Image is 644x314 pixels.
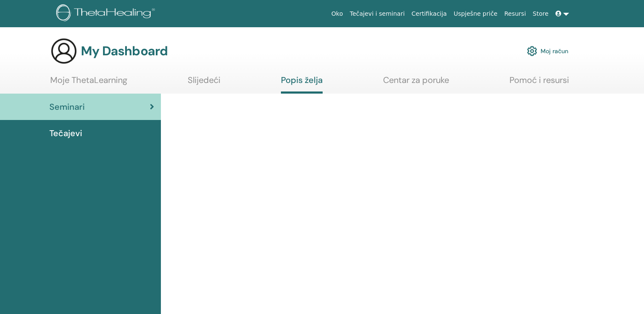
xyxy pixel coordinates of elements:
[408,6,450,22] a: Certifikacija
[383,75,449,91] a: Centar za poruke
[50,37,77,65] img: generic-user-icon.jpg
[188,75,220,91] a: Slijedeći
[527,42,568,60] a: Moj račun
[530,6,552,22] a: Store
[501,6,530,22] a: Resursi
[328,6,346,22] a: Oko
[81,43,168,59] h3: My Dashboard
[509,75,569,91] a: Pomoć i resursi
[50,75,127,91] a: Moje ThetaLearning
[56,4,158,23] img: logo.png
[49,127,82,140] span: Tečajevi
[281,75,323,94] a: Popis želja
[450,6,501,22] a: Uspješne priče
[49,100,85,113] span: Seminari
[346,6,408,22] a: Tečajevi i seminari
[527,44,537,58] img: cog.svg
